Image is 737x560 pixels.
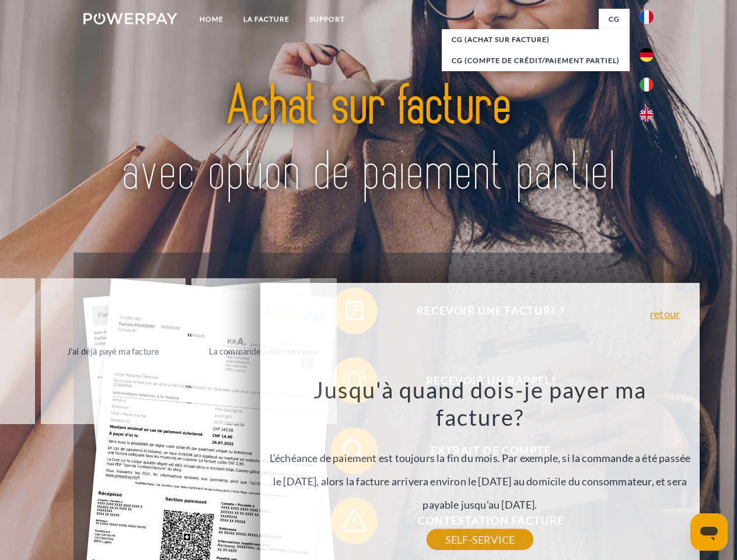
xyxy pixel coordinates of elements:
[198,343,330,359] div: La commande a été renvoyée
[640,48,654,62] img: de
[427,529,533,550] a: SELF-SERVICE
[111,56,626,223] img: title-powerpay_fr.svg
[690,513,728,551] iframe: Bouton de lancement de la fenêtre de messagerie
[48,343,179,359] div: J'ai déjà payé ma facture
[190,9,233,30] a: Home
[267,376,693,432] h3: Jusqu'à quand dois-je payer ma facture?
[299,9,355,30] a: Support
[233,9,299,30] a: LA FACTURE
[640,108,654,122] img: en
[442,50,630,71] a: CG (Compte de crédit/paiement partiel)
[650,309,680,319] a: retour
[267,376,693,540] div: L'échéance de paiement est toujours la fin du mois. Par exemple, si la commande a été passée le [...
[640,78,654,92] img: it
[599,9,630,30] a: CG
[640,10,654,24] img: fr
[83,13,177,24] img: logo-powerpay-white.svg
[442,29,630,50] a: CG (achat sur facture)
